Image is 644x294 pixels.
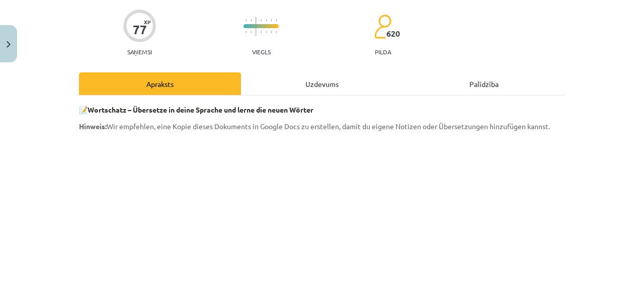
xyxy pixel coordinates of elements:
img: students-c634bb4e5e11cddfef0936a35e636f08e4e9abd3cc4e673bd6f9a4125e45ecb1.svg [374,14,391,39]
strong: Hinweis: [79,122,107,131]
img: icon-short-line-57e1e144782c952c97e751825c79c345078a6d821885a25fce030b3d8c18986b.svg [276,31,277,33]
img: icon-short-line-57e1e144782c952c97e751825c79c345078a6d821885a25fce030b3d8c18986b.svg [266,19,267,22]
img: icon-short-line-57e1e144782c952c97e751825c79c345078a6d821885a25fce030b3d8c18986b.svg [251,31,252,33]
p: pilda [375,48,391,55]
div: Apraksts [79,72,241,95]
img: icon-short-line-57e1e144782c952c97e751825c79c345078a6d821885a25fce030b3d8c18986b.svg [271,31,272,33]
div: Palīdzība [403,72,565,95]
img: icon-short-line-57e1e144782c952c97e751825c79c345078a6d821885a25fce030b3d8c18986b.svg [246,19,247,22]
img: icon-short-line-57e1e144782c952c97e751825c79c345078a6d821885a25fce030b3d8c18986b.svg [251,19,252,22]
p: Saņemsi [123,48,156,55]
strong: Wortschatz – Übersetze in deine Sprache und lerne die neuen Wörter [88,105,313,114]
p: 📝 [79,105,565,115]
span: XP [144,19,150,25]
span: Wir empfehlen, eine Kopie dieses Dokuments in Google Docs zu erstellen, damit du eigene Notizen o... [79,122,550,131]
div: 77 [133,23,147,37]
img: icon-short-line-57e1e144782c952c97e751825c79c345078a6d821885a25fce030b3d8c18986b.svg [276,19,277,22]
img: icon-short-line-57e1e144782c952c97e751825c79c345078a6d821885a25fce030b3d8c18986b.svg [246,31,247,33]
img: icon-short-line-57e1e144782c952c97e751825c79c345078a6d821885a25fce030b3d8c18986b.svg [271,19,272,22]
img: icon-short-line-57e1e144782c952c97e751825c79c345078a6d821885a25fce030b3d8c18986b.svg [261,31,262,33]
img: icon-close-lesson-0947bae3869378f0d4975bcd49f059093ad1ed9edebbc8119c70593378902aed.svg [7,41,11,48]
img: icon-long-line-d9ea69661e0d244f92f715978eff75569469978d946b2353a9bb055b3ed8787d.svg [256,17,257,36]
p: Viegls [252,48,271,55]
span: 620 [386,29,400,38]
img: icon-short-line-57e1e144782c952c97e751825c79c345078a6d821885a25fce030b3d8c18986b.svg [266,31,267,33]
img: icon-short-line-57e1e144782c952c97e751825c79c345078a6d821885a25fce030b3d8c18986b.svg [261,19,262,22]
div: Uzdevums [241,72,403,95]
